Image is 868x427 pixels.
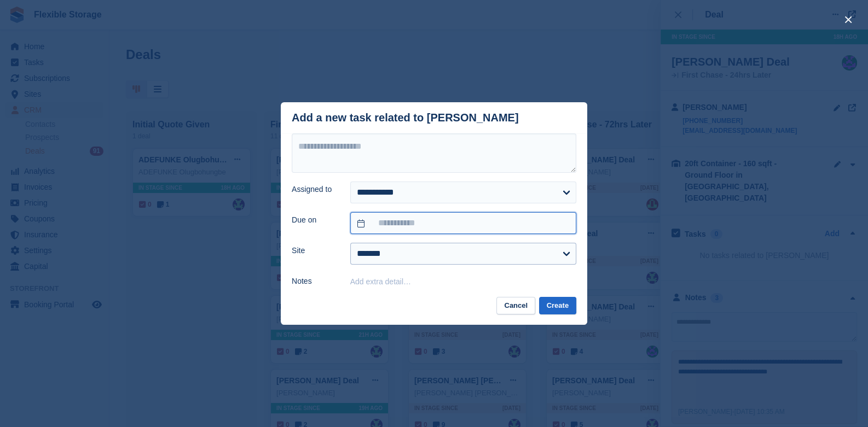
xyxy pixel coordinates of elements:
[292,184,337,195] label: Assigned to
[539,297,576,315] button: Create
[292,214,337,226] label: Due on
[350,277,411,286] button: Add extra detail…
[292,245,337,256] label: Site
[292,112,519,124] div: Add a new task related to [PERSON_NAME]
[840,11,857,28] button: close
[292,276,337,287] label: Notes
[496,297,535,315] button: Cancel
